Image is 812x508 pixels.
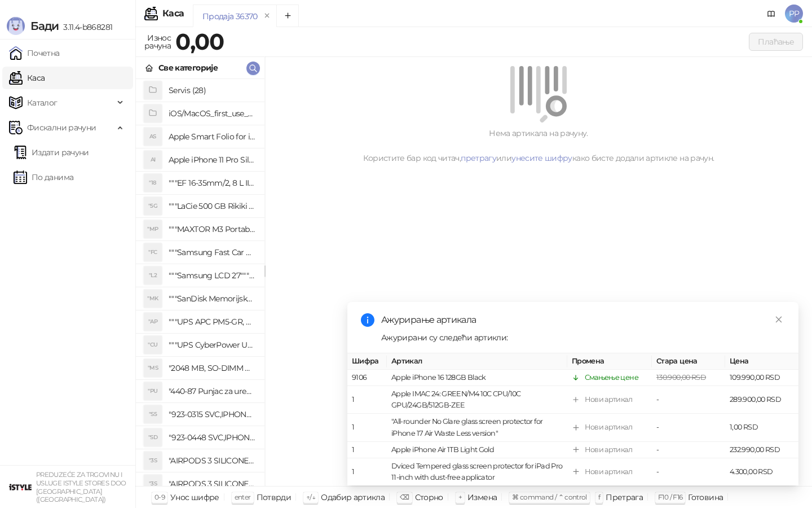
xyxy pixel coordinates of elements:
td: 4.300,00 RSD [725,458,798,486]
div: Нови артикал [585,444,632,456]
span: ⌫ [400,493,409,501]
small: PREDUZEĆE ZA TRGOVINU I USLUGE ISTYLE STORES DOO [GEOGRAPHIC_DATA] ([GEOGRAPHIC_DATA]) [36,471,126,503]
a: Документација [762,5,780,23]
h4: """UPS APC PM5-GR, Essential Surge Arrest,5 utic_nica""" [169,313,255,331]
div: Нови артикал [585,394,632,405]
th: Цена [725,353,798,370]
td: 1 [347,442,387,458]
span: close [775,316,783,323]
div: "PU [144,382,162,400]
div: Ажурирање артикала [381,313,785,327]
div: "MS [144,359,162,377]
h4: """SanDisk Memorijska kartica 256GB microSDXC sa SD adapterom SDSQXA1-256G-GN6MA - Extreme PLUS, ... [169,290,255,308]
div: Продаја 36370 [202,10,258,23]
span: info-circle [361,313,374,327]
div: "MP [144,220,162,238]
div: "18 [144,174,162,192]
h4: """LaCie 500 GB Rikiki USB 3.0 / Ultra Compact & Resistant aluminum / USB 3.0 / 2.5""""""" [169,197,255,215]
h4: """EF 16-35mm/2, 8 L III USM""" [169,174,255,192]
a: По данима [14,166,73,189]
span: enter [235,493,251,501]
h4: "923-0448 SVC,IPHONE,TOURQUE DRIVER KIT .65KGF- CM Šrafciger " [169,428,255,446]
div: Нема артикала на рачуну. Користите бар код читач, или како бисте додали артикле на рачун. [279,127,798,164]
div: "FC [144,243,162,261]
h4: """Samsung LCD 27"""" C27F390FHUXEN""" [169,266,255,284]
div: Претрага [606,490,643,505]
div: "5G [144,197,162,215]
div: Унос шифре [170,490,219,505]
h4: "AIRPODS 3 SILICONE CASE BLUE" [169,475,255,493]
span: 0-9 [155,493,165,501]
h4: """MAXTOR M3 Portable 2TB 2.5"""" crni eksterni hard disk HX-M201TCB/GM""" [169,220,255,238]
div: grid [136,79,264,486]
td: 289.900,00 RSD [725,386,798,414]
td: 1 [347,414,387,441]
div: AI [144,151,162,169]
h4: """UPS CyberPower UT650EG, 650VA/360W , line-int., s_uko, desktop""" [169,336,255,354]
th: Артикал [387,353,567,370]
div: Одабир артикла [321,490,385,505]
span: Бади [30,19,59,33]
th: Стара цена [652,353,725,370]
h4: """Samsung Fast Car Charge Adapter, brzi auto punja_, boja crna""" [169,243,255,261]
div: "3S [144,452,162,470]
a: Close [773,313,785,326]
h4: Apple iPhone 11 Pro Silicone Case - Black [169,151,255,169]
img: 64x64-companyLogo-77b92cf4-9946-4f36-9751-bf7bb5fd2c7d.png [9,476,32,498]
a: Каса [9,67,45,89]
h4: "AIRPODS 3 SILICONE CASE BLACK" [169,452,255,470]
div: "L2 [144,266,162,284]
td: Apple iPhone Air 1TB Light Gold [387,442,567,458]
div: Готовина [688,490,723,505]
div: Смањење цене [585,372,638,383]
span: ↑/↓ [306,493,315,501]
td: Apple IMAC 24: GREEN/M4 10C CPU/10C GPU/24GB/512GB-ZEE [387,386,567,414]
span: f [598,493,600,501]
span: 3.11.4-b868281 [59,22,112,32]
img: Logo [7,17,25,35]
div: Нови артикал [585,466,632,478]
span: PP [785,5,803,23]
td: 9106 [347,370,387,386]
a: унесите шифру [511,153,572,163]
div: Сторно [415,490,443,505]
div: Ажурирани су следећи артикли: [381,331,785,344]
a: претрагу [461,153,496,163]
h4: "2048 MB, SO-DIMM DDRII, 667 MHz, Napajanje 1,8 0,1 V, Latencija CL5" [169,359,255,377]
td: 1 [347,458,387,486]
td: 109.990,00 RSD [725,370,798,386]
td: 232.990,00 RSD [725,442,798,458]
button: Плаћање [749,33,803,51]
td: - [652,386,725,414]
button: Add tab [276,5,299,27]
td: - [652,414,725,441]
span: Фискални рачуни [27,116,96,139]
div: "S5 [144,405,162,423]
div: "CU [144,336,162,354]
span: ⌘ command / ⌃ control [512,493,587,501]
strong: 0,00 [175,28,224,55]
div: "AP [144,313,162,331]
td: - [652,458,725,486]
td: "All-rounder No Glare glass screen protector for iPhone 17 Air Waste Less version" [387,414,567,441]
td: 1,00 RSD [725,414,798,441]
div: Измена [467,490,497,505]
div: "3S [144,475,162,493]
a: Почетна [9,42,60,64]
div: Нови артикал [585,422,632,433]
div: "SD [144,428,162,446]
td: Dviced Tempered glass screen protector for iPad Pro 11-inch with dust-free applicator [387,458,567,486]
th: Шифра [347,353,387,370]
span: F10 / F16 [658,493,682,501]
th: Промена [567,353,652,370]
h4: Apple Smart Folio for iPad mini (A17 Pro) - Sage [169,128,255,146]
div: "MK [144,290,162,308]
div: Потврди [257,490,292,505]
div: Износ рачуна [142,30,173,53]
td: - [652,442,725,458]
span: + [458,493,462,501]
td: Apple iPhone 16 128GB Black [387,370,567,386]
td: 1 [347,386,387,414]
div: AS [144,128,162,146]
h4: "923-0315 SVC,IPHONE 5/5S BATTERY REMOVAL TRAY Držač za iPhone sa kojim se otvara display [169,405,255,423]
